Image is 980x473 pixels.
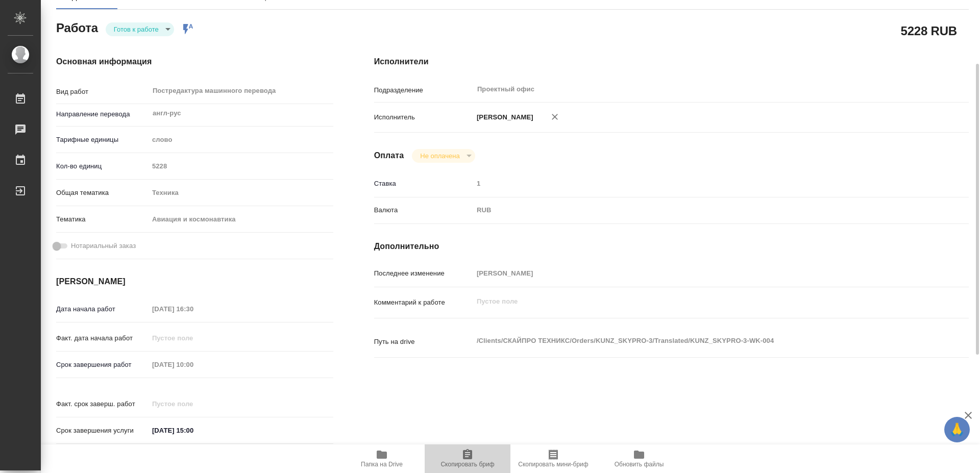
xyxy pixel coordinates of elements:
button: 🙏 [944,417,970,442]
span: Нотариальный заказ [71,241,136,251]
p: Факт. срок заверш. работ [56,399,149,409]
p: [PERSON_NAME] [473,112,533,122]
p: Факт. дата начала работ [56,333,149,343]
input: Пустое поле [149,331,238,345]
span: 🙏 [948,419,966,440]
h4: Дополнительно [374,240,969,253]
input: Пустое поле [149,357,238,372]
span: Обновить файлы [615,461,664,468]
div: слово [149,131,333,148]
p: Валюта [374,205,473,215]
div: RUB [473,202,919,219]
button: Обновить файлы [596,444,682,473]
p: Дата начала работ [56,304,149,314]
div: Готов к работе [106,22,174,36]
p: Ставка [374,179,473,189]
h2: 5228 RUB [901,22,957,39]
input: Пустое поле [149,396,238,411]
h4: [PERSON_NAME] [56,276,333,288]
button: Скопировать бриф [425,444,510,473]
textarea: /Clients/СКАЙПРО ТЕХНИКС/Orders/KUNZ_SKYPRO-3/Translated/KUNZ_SKYPRO-3-WK-004 [473,332,919,350]
div: Авиация и космонавтика [149,211,333,228]
h4: Основная информация [56,56,333,68]
p: Комментарий к работе [374,297,473,308]
div: Готов к работе [412,149,475,163]
p: Срок завершения услуги [56,426,149,436]
p: Путь на drive [374,337,473,347]
span: Папка на Drive [361,461,403,468]
p: Тарифные единицы [56,135,149,145]
button: Скопировать мини-бриф [510,444,596,473]
span: Скопировать мини-бриф [518,461,588,468]
button: Готов к работе [111,25,162,34]
p: Тематика [56,214,149,225]
input: Пустое поле [149,302,238,316]
p: Направление перевода [56,109,149,119]
span: Скопировать бриф [440,461,494,468]
p: Общая тематика [56,188,149,198]
h2: Работа [56,18,98,36]
h4: Исполнители [374,56,969,68]
p: Подразделение [374,85,473,95]
input: Пустое поле [473,266,919,281]
button: Папка на Drive [339,444,425,473]
button: Удалить исполнителя [544,106,566,128]
p: Исполнитель [374,112,473,122]
p: Кол-во единиц [56,161,149,171]
p: Срок завершения работ [56,360,149,370]
p: Последнее изменение [374,268,473,279]
input: Пустое поле [149,159,333,173]
input: Пустое поле [473,176,919,191]
h4: Оплата [374,150,404,162]
p: Вид работ [56,87,149,97]
button: Не оплачена [417,152,462,160]
div: Техника [149,184,333,202]
input: ✎ Введи что-нибудь [149,423,238,438]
